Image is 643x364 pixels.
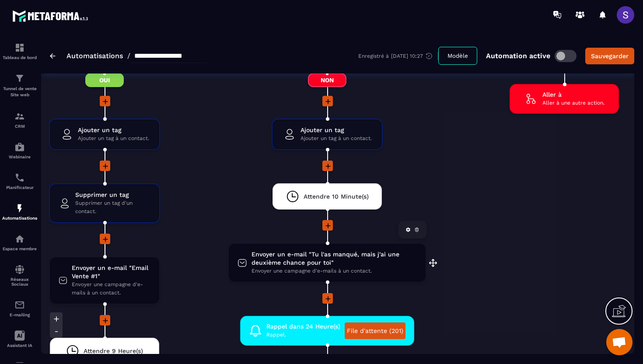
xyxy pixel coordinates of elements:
div: Ouvrir le chat [606,329,633,355]
a: formationformationCRM [2,105,37,135]
div: Sauvegarder [591,52,629,60]
span: Attendre 10 Minute(s) [304,192,369,201]
a: formationformationTunnel de vente Site web [2,66,37,105]
p: Tableau de bord [2,55,37,60]
span: Ajouter un tag à un contact. [301,134,372,143]
span: Envoyer un e-mail "Tu l'as manqué, mais j'ai une deuxième chance pour toi" [252,250,417,267]
span: Envoyer une campagne d'e-mails à un contact. [72,280,150,297]
span: Aller à [542,91,605,99]
span: / [127,52,130,60]
p: Automatisations [2,216,37,220]
p: Automation active [486,52,550,60]
img: logo [12,8,91,24]
p: Espace membre [2,246,37,251]
img: formation [14,42,25,53]
a: automationsautomationsAutomatisations [2,196,37,227]
p: Assistant IA [2,343,37,348]
button: Sauvegarder [585,48,634,64]
a: Automatisations [66,52,123,60]
img: scheduler [14,172,25,183]
p: Réseaux Sociaux [2,277,37,287]
p: CRM [2,124,37,129]
img: arrow [50,53,56,59]
a: automationsautomationsEspace membre [2,227,37,258]
a: emailemailE-mailing [2,293,37,324]
img: automations [14,203,25,213]
img: automations [14,234,25,244]
span: Rappel dans 24 Heure(s) [266,322,340,331]
a: Assistant IA [2,324,37,354]
img: email [14,300,25,310]
p: [DATE] 10:27 [391,53,423,59]
a: automationsautomationsWebinaire [2,135,37,166]
p: E-mailing [2,312,37,317]
span: Ajouter un tag à un contact. [78,134,149,143]
span: Supprimer un tag [75,191,150,199]
span: Envoyer un e-mail "Email Vente #1" [72,264,150,280]
span: Aller à une autre action. [542,99,605,107]
img: automations [14,142,25,152]
img: formation [14,73,25,84]
span: Ajouter un tag [301,126,372,134]
p: Tunnel de vente Site web [2,86,37,98]
span: Non [308,73,346,87]
span: Ajouter un tag [78,126,149,134]
a: schedulerschedulerPlanificateur [2,166,37,196]
span: Oui [85,73,124,87]
p: Planificateur [2,185,37,190]
p: Webinaire [2,154,37,159]
span: Rappel. [266,331,340,339]
a: social-networksocial-networkRéseaux Sociaux [2,258,37,293]
div: Enregistré à [358,52,438,60]
span: Attendre 9 Heure(s) [84,347,143,355]
a: formationformationTableau de bord [2,36,37,66]
img: formation [14,111,25,122]
a: File d'attente (201) [345,322,405,339]
span: Supprimer un tag d'un contact. [75,199,150,216]
img: social-network [14,264,25,275]
span: Envoyer une campagne d'e-mails à un contact. [252,267,417,275]
button: Modèle [438,47,477,65]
